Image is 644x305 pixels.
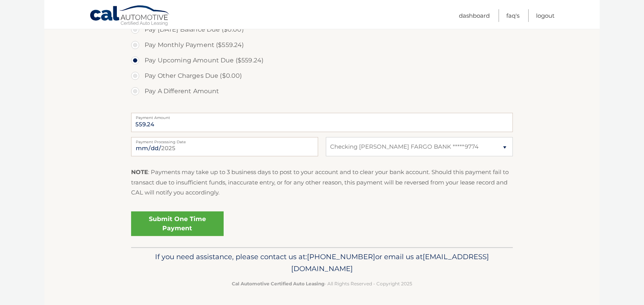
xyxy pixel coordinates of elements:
[131,22,513,37] label: Pay [DATE] Balance Due ($0.00)
[131,167,513,198] p: : Payments may take up to 3 business days to post to your account and to clear your bank account....
[136,280,508,288] p: - All Rights Reserved - Copyright 2025
[131,137,318,156] input: Payment Date
[536,9,555,22] a: Logout
[131,84,513,99] label: Pay A Different Amount
[136,251,508,275] p: If you need assistance, please contact us at: or email us at
[89,5,170,27] a: Cal Automotive
[131,53,513,68] label: Pay Upcoming Amount Due ($559.24)
[459,9,490,22] a: Dashboard
[131,137,318,143] label: Payment Processing Date
[232,281,324,287] strong: Cal Automotive Certified Auto Leasing
[131,168,148,176] strong: NOTE
[131,68,513,84] label: Pay Other Charges Due ($0.00)
[131,113,513,132] input: Payment Amount
[307,252,375,261] span: [PHONE_NUMBER]
[506,9,519,22] a: FAQ's
[131,37,513,53] label: Pay Monthly Payment ($559.24)
[131,211,224,236] a: Submit One Time Payment
[131,113,513,119] label: Payment Amount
